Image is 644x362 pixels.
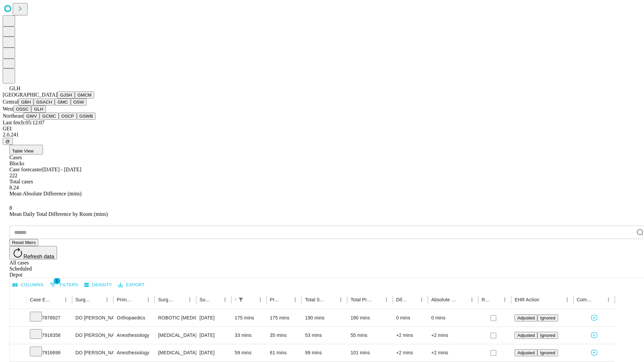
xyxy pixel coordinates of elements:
[13,312,23,324] button: Expand
[158,344,193,361] div: [MEDICAL_DATA] MEDIAL OR LATERAL MENISCECTOMY
[396,309,425,326] div: 0 mins
[75,344,110,361] div: DO [PERSON_NAME] [PERSON_NAME] Do
[562,295,572,304] button: Menu
[235,309,263,326] div: 175 mins
[102,295,112,304] button: Menu
[200,297,210,302] div: Surgery Date
[11,280,45,290] button: Select columns
[117,309,151,326] div: Orthopaedics
[537,332,558,339] button: Ignored
[515,332,537,339] button: Adjusted
[351,297,372,302] div: Total Predicted Duration
[327,295,336,304] button: Sort
[246,295,256,304] button: Sort
[3,99,18,105] span: Central
[540,295,549,304] button: Sort
[48,280,80,290] button: Show filters
[9,167,42,172] span: Case forecaster
[3,132,641,138] div: 2.0.241
[9,211,108,217] span: Mean Daily Total Difference by Room (mins)
[594,295,604,304] button: Sort
[200,327,228,344] div: [DATE]
[158,309,193,326] div: ROBOTIC [MEDICAL_DATA] TOTAL HIP
[305,344,344,361] div: 99 mins
[236,295,246,304] div: 1 active filter
[9,239,38,246] button: Reset filters
[408,295,417,304] button: Sort
[117,297,133,302] div: Primary Service
[491,295,500,304] button: Sort
[256,295,265,304] button: Menu
[42,167,81,172] span: [DATE] - [DATE]
[515,349,537,356] button: Adjusted
[31,106,46,113] button: GLH
[270,309,299,326] div: 175 mins
[540,350,555,355] span: Ignored
[54,278,60,284] span: 1
[290,295,300,304] button: Menu
[235,327,263,344] div: 33 mins
[52,295,61,304] button: Sort
[270,344,299,361] div: 61 mins
[431,327,475,344] div: +2 mins
[3,92,57,98] span: [GEOGRAPHIC_DATA]
[431,309,475,326] div: 0 mins
[220,295,230,304] button: Menu
[305,297,326,302] div: Total Scheduled Duration
[235,344,263,361] div: 59 mins
[9,191,82,196] span: Mean Absolute Difference (mins)
[351,327,389,344] div: 55 mins
[23,254,54,259] span: Refresh data
[30,297,51,302] div: Case Epic Id
[9,205,12,211] span: 8
[30,327,69,344] div: 7918358
[396,297,407,302] div: Difference
[23,113,40,120] button: GWV
[482,297,490,302] div: Resolved in EHR
[75,309,110,326] div: DO [PERSON_NAME] [PERSON_NAME] Do
[3,126,641,132] div: GEI
[396,344,425,361] div: +2 mins
[540,315,555,320] span: Ignored
[134,295,144,304] button: Sort
[417,295,426,304] button: Menu
[30,309,69,326] div: 7878927
[372,295,382,304] button: Sort
[30,344,69,361] div: 7916699
[500,295,509,304] button: Menu
[431,297,457,302] div: Absolute Difference
[3,113,23,119] span: Northeast
[577,297,594,302] div: Comments
[176,295,185,304] button: Sort
[305,309,344,326] div: 190 mins
[18,99,34,106] button: GBH
[336,295,345,304] button: Menu
[158,327,193,344] div: [MEDICAL_DATA] RELEASE
[305,327,344,344] div: 53 mins
[236,295,246,304] button: Show filters
[34,99,55,106] button: GSACH
[517,350,535,355] span: Adjusted
[382,295,391,304] button: Menu
[537,349,558,356] button: Ignored
[9,185,19,190] span: 8.24
[83,280,114,290] button: Density
[467,295,477,304] button: Menu
[517,315,535,320] span: Adjusted
[351,344,389,361] div: 101 mins
[281,295,290,304] button: Sort
[61,295,70,304] button: Menu
[185,295,195,304] button: Menu
[3,106,13,112] span: West
[5,139,10,144] span: @
[13,347,23,359] button: Expand
[40,113,59,120] button: GCMC
[59,113,77,120] button: OSCP
[71,99,87,106] button: OSW
[515,314,537,321] button: Adjusted
[77,113,96,120] button: GSWB
[75,327,110,344] div: DO [PERSON_NAME] [PERSON_NAME] Do
[158,297,175,302] div: Surgery Name
[9,179,33,184] span: Total cases
[13,106,32,113] button: OSSC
